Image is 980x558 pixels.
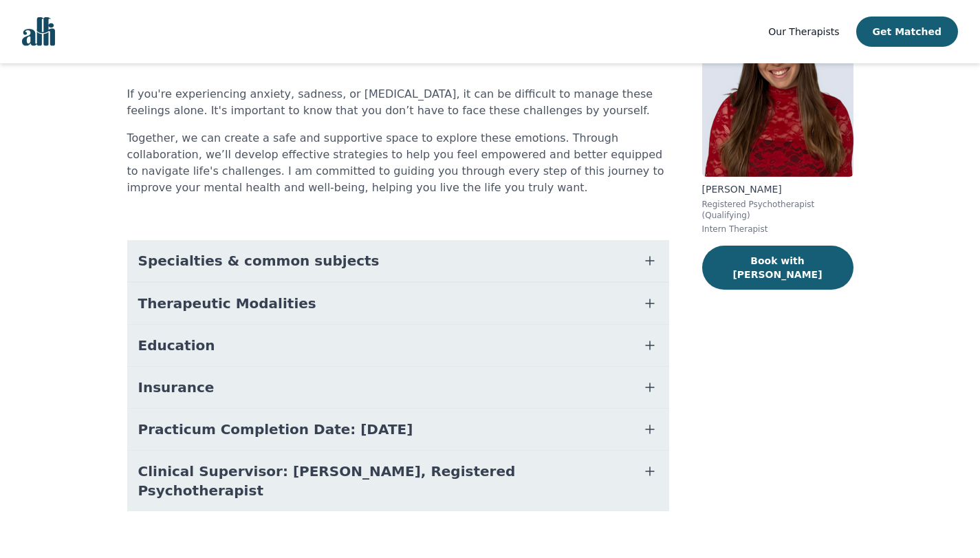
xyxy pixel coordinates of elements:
[702,199,853,221] p: Registered Psychotherapist (Qualifying)
[702,246,853,290] button: Book with [PERSON_NAME]
[138,294,316,313] span: Therapeutic Modalities
[22,17,55,46] img: alli logo
[856,17,958,47] button: Get Matched
[702,182,853,196] p: [PERSON_NAME]
[127,130,669,196] p: Together, we can create a safe and supportive space to explore these emotions. Through collaborat...
[138,251,380,270] span: Specialties & common subjects
[127,451,669,511] button: Clinical Supervisor: [PERSON_NAME], Registered Psychotherapist
[138,462,625,500] span: Clinical Supervisor: [PERSON_NAME], Registered Psychotherapist
[702,224,853,235] p: Intern Therapist
[127,409,669,450] button: Practicum Completion Date: [DATE]
[127,86,669,119] p: If you're experiencing anxiety, sadness, or [MEDICAL_DATA], it can be difficult to manage these f...
[127,325,669,366] button: Education
[768,23,839,40] a: Our Therapists
[768,26,839,37] span: Our Therapists
[138,420,413,439] span: Practicum Completion Date: [DATE]
[127,367,669,408] button: Insurance
[138,378,215,397] span: Insurance
[127,283,669,324] button: Therapeutic Modalities
[138,336,215,355] span: Education
[127,240,669,281] button: Specialties & common subjects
